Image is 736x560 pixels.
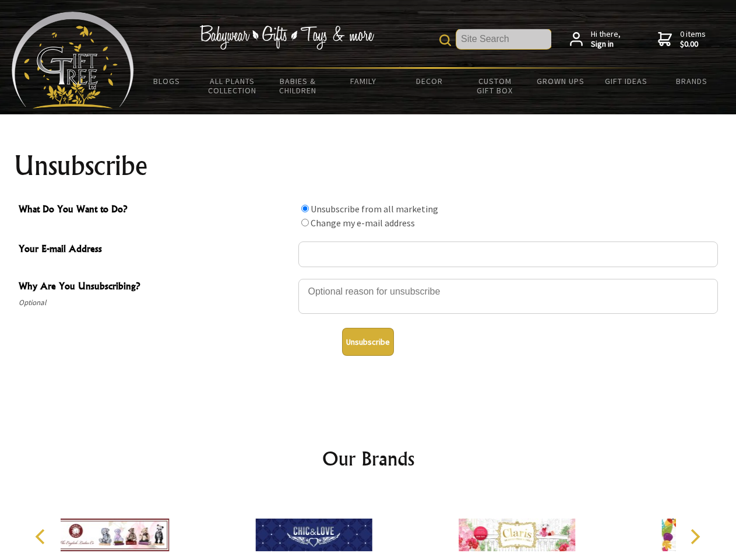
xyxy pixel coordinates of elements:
button: Unsubscribe [342,328,394,356]
span: Hi there, [591,29,621,50]
span: Optional [19,296,293,310]
textarea: Why Are You Unsubscribing? [298,279,718,314]
a: Babies & Children [265,69,331,103]
button: Next [682,524,707,549]
a: Grown Ups [527,69,593,93]
a: Brands [659,69,725,93]
button: Previous [29,524,55,549]
span: What Do You Want to Do? [19,202,293,219]
input: Your E-mail Address [298,242,718,267]
span: Why Are You Unsubscribing? [19,279,293,296]
h1: Unsubscribe [14,152,723,180]
a: Gift Ideas [593,69,659,93]
input: Site Search [456,29,551,49]
strong: Sign in [591,39,621,50]
a: Decor [396,69,462,93]
img: product search [439,34,451,46]
img: Babywear - Gifts - Toys & more [199,25,374,50]
input: What Do You Want to Do? [301,205,309,212]
a: 0 items$0.00 [658,29,706,50]
img: Babyware - Gifts - Toys and more... [12,12,134,108]
a: Family [331,69,397,93]
label: Change my e-mail address [311,217,415,229]
a: BLOGS [134,69,200,93]
span: 0 items [680,29,706,50]
strong: $0.00 [680,39,706,50]
span: Your E-mail Address [19,242,293,258]
h2: Our Brands [23,444,713,473]
label: Unsubscribe from all marketing [311,203,438,215]
a: All Plants Collection [200,69,266,103]
a: Hi there,Sign in [570,29,621,50]
input: What Do You Want to Do? [301,219,309,226]
a: Custom Gift Box [462,69,528,103]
